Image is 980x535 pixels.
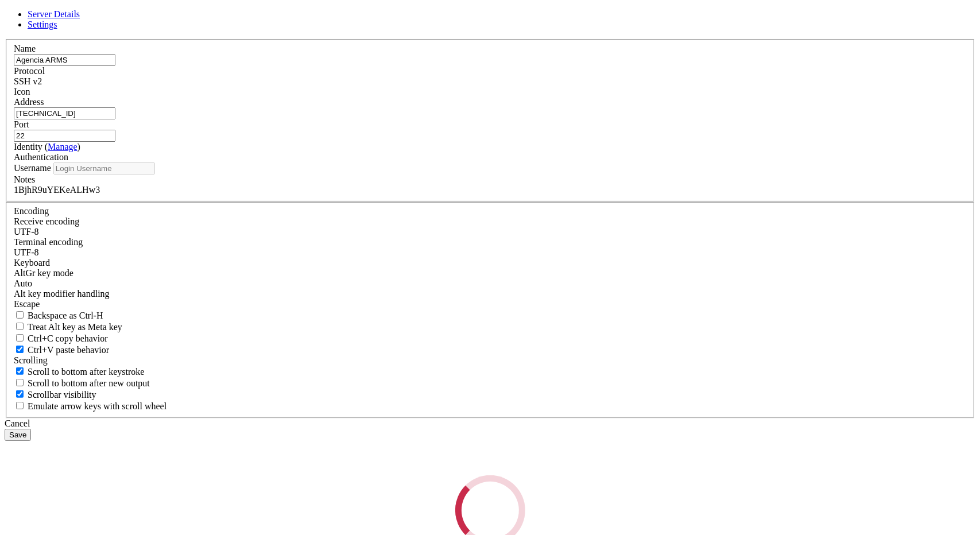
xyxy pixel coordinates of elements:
[5,239,831,249] x-row: Enable ESM Apps to receive additional future security updates.
[14,247,966,258] div: UTF-8
[5,44,831,53] x-row: * Support: [URL][DOMAIN_NAME]
[14,227,39,237] span: UTF-8
[28,334,108,343] span: Ctrl+C copy behavior
[5,5,831,14] x-row: Welcome to Ubuntu 24.04.2 LTS (GNU/Linux 6.8.0-58-generic x86_64)
[5,122,831,131] x-row: Temperature: 50.9 C
[5,83,831,92] x-row: System load: 0.19 Processes: 431
[16,346,24,353] input: Ctrl+V paste behavior
[14,268,73,278] label: Set the expected encoding for data received from the host. If the encodings do not match, visual ...
[92,307,96,317] div: (18, 31)
[14,54,115,66] input: Server Name
[14,299,966,309] div: Escape
[5,297,831,307] x-row: root@ns3177045:~# htop
[14,107,115,119] input: Host Name or IP
[14,97,44,107] label: Address
[5,34,831,44] x-row: * Management: [URL][DOMAIN_NAME]
[14,334,108,343] label: Ctrl-C copies if true, send ^C to host if false. Ctrl-Shift-C sends ^C to host if true, copies if...
[14,216,79,226] label: Set the expected encoding for data received from the host. If the encodings do not match, visual ...
[14,401,166,411] label: When using the alternative screen buffer, and DECCKM (Application Cursor Keys) is active, mouse w...
[5,63,831,73] x-row: System information as of [DATE]
[5,249,831,258] x-row: See [URL][DOMAIN_NAME] or run: sudo pro status
[28,378,150,388] span: Scroll to bottom after new output
[28,390,96,400] span: Scrollbar visibility
[14,289,110,298] label: Controls how the Alt key is handled. Escape: Send an ESC prefix. 8-Bit: Add 128 to the typed char...
[5,141,831,151] x-row: * Strictly confined Kubernetes makes edge and IoT secure. Learn how MicroK8s
[5,151,831,161] x-row: just raised the bar for easy, resilient and secure K8s cluster deployment.
[28,401,166,411] span: Emulate arrow keys with scroll wheel
[28,367,145,377] span: Scroll to bottom after keystroke
[14,76,42,86] span: SSH v2
[16,311,24,319] input: Backspace as Ctrl-H
[5,24,831,34] x-row: * Documentation: [URL][DOMAIN_NAME]
[14,311,103,320] label: If true, the backspace should send BS ('\x08', aka ^H). Otherwise the backspace key should send '...
[14,44,36,53] label: Name
[5,190,831,200] x-row: Expanded Security Maintenance for Applications is not enabled.
[14,247,39,257] span: UTF-8
[14,163,51,173] label: Username
[5,170,831,180] x-row: [URL][DOMAIN_NAME]
[14,152,68,162] label: Authentication
[16,390,24,398] input: Scrollbar visibility
[16,367,24,375] input: Scroll to bottom after keystroke
[5,278,831,288] x-row: *** System restart required ***
[14,206,49,216] label: Encoding
[5,92,831,102] x-row: Usage of /: 71.7% of 877.05GB Users logged in: 0
[5,219,831,229] x-row: To see these additional updates run: apt list --upgradable
[28,311,103,320] span: Backspace as Ctrl-H
[14,278,32,288] span: Auto
[14,390,96,400] label: The vertical scrollbar mode.
[14,87,30,96] label: Icon
[14,76,966,87] div: SSH v2
[14,130,115,142] input: Port Number
[28,9,80,19] a: Server Details
[14,345,109,355] label: Ctrl+V pastes if true, sends ^V to host if false. Ctrl+Shift+V sends ^V to host if true, pastes i...
[16,379,24,386] input: Scroll to bottom after new output
[28,20,57,29] a: Settings
[14,227,966,237] div: UTF-8
[48,142,78,152] a: Manage
[14,278,966,289] div: Auto
[14,237,83,247] label: The default terminal encoding. ISO-2022 enables character map translations (like graphics maps). ...
[14,378,150,388] label: Scroll to bottom after new output.
[28,345,109,355] span: Ctrl+V paste behavior
[14,175,35,184] label: Notes
[14,355,48,365] label: Scrolling
[14,185,966,195] div: 1BjhR9uYEKeALHw3
[5,307,831,317] x-row: root@ns3177045:~#
[14,66,45,76] label: Protocol
[28,322,122,332] span: Treat Alt key as Meta key
[14,142,80,152] label: Identity
[14,322,122,332] label: Whether the Alt key acts as a Meta key or as a distinct Alt key.
[14,367,145,377] label: Whether to scroll to the bottom on any keystroke.
[5,418,975,429] div: Cancel
[45,142,80,152] span: ( )
[14,299,40,309] span: Escape
[14,258,50,267] label: Keyboard
[16,323,24,330] input: Treat Alt key as Meta key
[5,210,831,219] x-row: 59 updates can be applied immediately.
[16,334,24,342] input: Ctrl+C copy behavior
[5,112,831,122] x-row: Swap usage: 100% IPv6 address for eno1: 2001:41d0:203:8bbb::
[5,288,831,297] x-row: Last login: [DATE] from [TECHNICAL_ID]
[16,402,24,409] input: Emulate arrow keys with scroll wheel
[5,102,831,112] x-row: Memory usage: 49% IPv4 address for eno1: [TECHNICAL_ID]
[14,119,29,129] label: Port
[5,429,31,441] button: Save
[53,162,155,175] input: Login Username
